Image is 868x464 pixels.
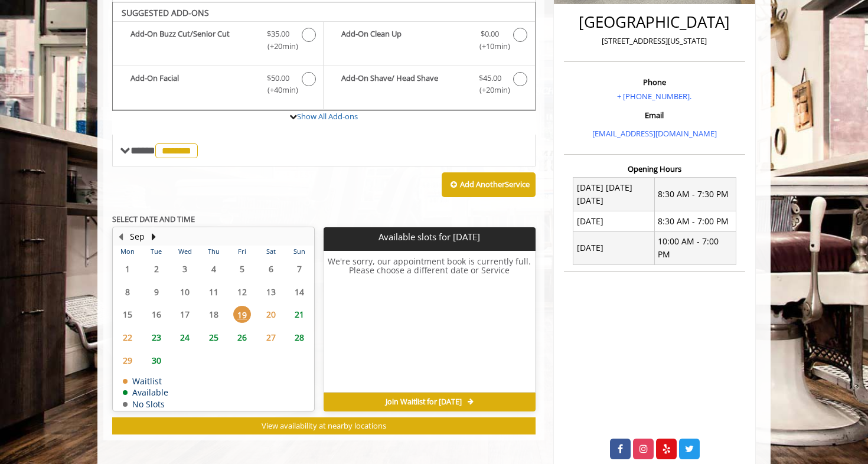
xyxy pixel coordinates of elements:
h3: Opening Hours [564,165,745,173]
td: Select day19 [228,303,256,326]
span: $0.00 [481,28,499,40]
td: Select day27 [256,326,285,349]
b: Add-On Clean Up [341,28,466,53]
span: 26 [233,329,251,346]
th: Thu [199,246,227,257]
h2: [GEOGRAPHIC_DATA] [567,14,742,31]
div: NYU Students Haircut Add-onS [112,2,536,112]
a: + [PHONE_NUMBER]. [617,91,691,102]
td: Select day28 [285,326,314,349]
td: [DATE] [573,211,655,231]
td: Select day25 [199,326,227,349]
span: 28 [291,329,308,346]
td: 10:00 AM - 7:00 PM [654,231,736,265]
span: $50.00 [267,72,289,84]
span: $35.00 [267,28,289,40]
td: 8:30 AM - 7:00 PM [654,211,736,231]
span: 23 [148,329,165,346]
td: Select day24 [171,326,199,349]
a: [EMAIL_ADDRESS][DOMAIN_NAME] [592,128,717,139]
td: Waitlist [123,377,168,385]
span: (+20min ) [472,84,507,96]
td: Select day23 [142,326,170,349]
label: Add-On Buzz Cut/Senior Cut [119,28,317,55]
a: Show All Add-ons [297,111,358,122]
button: Sep [130,230,145,243]
th: Sun [285,246,314,257]
span: 29 [119,352,136,369]
span: 20 [262,306,280,323]
b: SELECT DATE AND TIME [112,214,195,224]
b: SUGGESTED ADD-ONS [122,7,209,18]
b: Add-On Facial [130,72,255,97]
label: Add-On Facial [119,72,317,100]
td: 8:30 AM - 7:30 PM [654,178,736,211]
span: 25 [205,329,223,346]
td: Select day22 [113,326,142,349]
label: Add-On Shave/ Head Shave [329,72,528,100]
h3: Phone [567,78,742,86]
th: Mon [113,246,142,257]
span: Join Waitlist for [DATE] [386,397,462,407]
th: Tue [142,246,170,257]
td: Select day29 [113,349,142,372]
span: 27 [262,329,280,346]
button: Previous Month [116,230,125,243]
td: Select day20 [256,303,285,326]
b: Add Another Service [460,179,530,189]
button: View availability at nearby locations [112,417,536,434]
span: (+40min ) [261,84,296,96]
span: (+20min ) [261,40,296,53]
td: Available [123,388,168,397]
td: Select day26 [228,326,256,349]
th: Sat [256,246,285,257]
th: Wed [171,246,199,257]
b: Add-On Buzz Cut/Senior Cut [130,28,255,53]
h3: Email [567,111,742,119]
span: $45.00 [479,72,501,84]
span: 22 [119,329,136,346]
td: Select day30 [142,349,170,372]
label: Add-On Clean Up [329,28,528,55]
p: [STREET_ADDRESS][US_STATE] [567,35,742,47]
td: [DATE] [573,231,655,265]
td: No Slots [123,400,168,409]
td: Select day21 [285,303,314,326]
span: (+10min ) [472,40,507,53]
th: Fri [228,246,256,257]
button: Next Month [149,230,158,243]
b: Add-On Shave/ Head Shave [341,72,466,97]
td: [DATE] [DATE] [DATE] [573,178,655,211]
span: 24 [176,329,194,346]
span: View availability at nearby locations [262,420,386,431]
p: Available slots for [DATE] [328,232,530,242]
span: 19 [233,306,251,323]
span: 30 [148,352,165,369]
button: Add AnotherService [442,172,536,197]
h6: We're sorry, our appointment book is currently full. Please choose a different date or Service [324,257,534,388]
span: 21 [291,306,308,323]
